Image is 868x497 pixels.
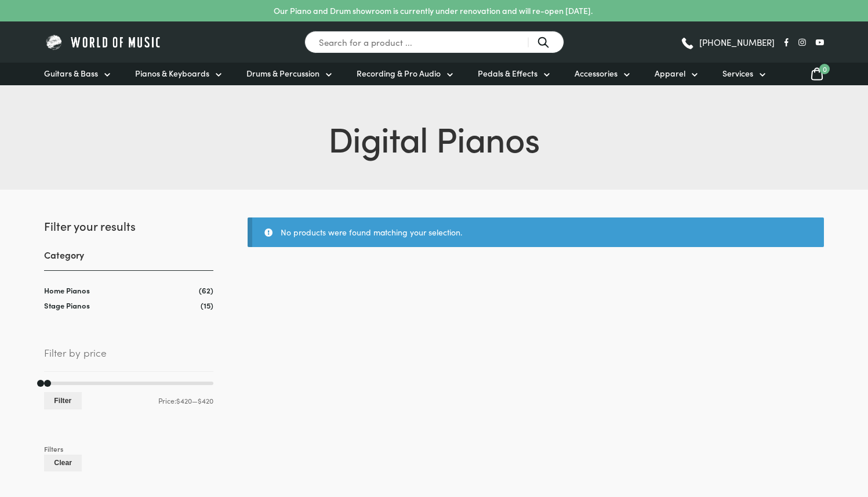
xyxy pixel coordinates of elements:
[44,217,213,234] h2: Filter your results
[44,33,163,51] img: World of Music
[44,300,90,311] a: Stage Pianos
[304,31,564,53] input: Search for a product ...
[44,392,213,409] div: Price: —
[44,113,824,162] h1: Digital Pianos
[248,217,824,247] div: No products were found matching your selection.
[44,67,98,79] span: Guitars & Bass
[44,248,213,271] h3: Category
[135,67,209,79] span: Pianos & Keyboards
[699,38,775,46] span: [PHONE_NUMBER]
[246,67,319,79] span: Drums & Percussion
[819,64,830,74] span: 0
[655,67,685,79] span: Apparel
[274,5,593,17] p: Our Piano and Drum showroom is currently under renovation and will re-open [DATE].
[176,396,192,405] span: $420
[357,67,441,79] span: Recording & Pro Audio
[44,392,82,409] button: Filter
[201,300,213,310] span: (15)
[199,285,213,295] span: (62)
[700,369,868,497] iframe: Chat with our support team
[478,67,537,79] span: Pedals & Effects
[575,67,618,79] span: Accessories
[44,444,213,455] div: Filters
[680,34,775,51] a: [PHONE_NUMBER]
[44,455,82,471] button: Clear
[722,67,753,79] span: Services
[44,285,90,296] a: Home Pianos
[44,344,213,371] span: Filter by price
[198,396,213,405] span: $420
